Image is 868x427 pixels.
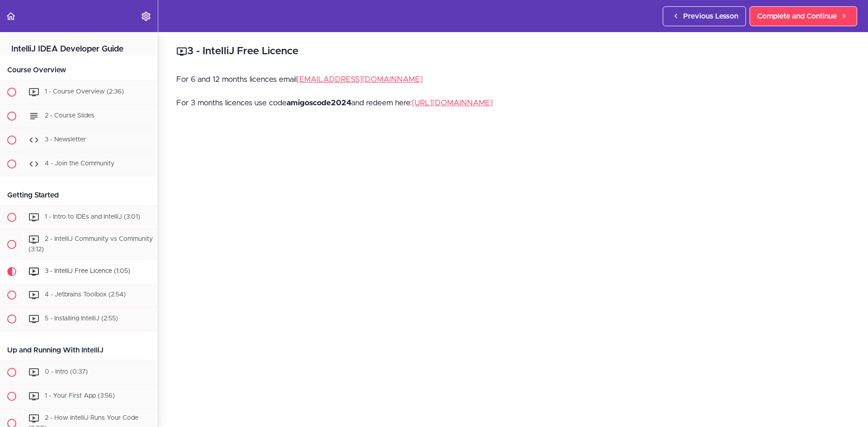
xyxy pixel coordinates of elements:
[28,236,153,253] span: 2 - IntelliJ Community vs Community (3:12)
[45,369,88,375] span: 0 - Intro (0:37)
[757,11,837,22] span: Complete and Continue
[45,315,118,322] span: 5 - Installing IntelliJ (2:55)
[45,136,86,143] span: 3 - Newsletter
[45,113,94,119] span: 2 - Course Slides
[45,393,115,399] span: 1 - Your First App (3:56)
[5,11,16,22] svg: Back to course curriculum
[45,291,126,298] span: 4 - Jetbrains Toolbox (2:54)
[45,89,124,95] span: 1 - Course Overview (2:36)
[45,214,140,220] span: 1 - Intro to IDEs and IntelliJ (3:01)
[141,11,151,22] svg: Settings Menu
[287,99,351,107] strong: amigoscode2024
[45,160,114,167] span: 4 - Join the Community
[176,73,850,86] p: For 6 and 12 months licences email
[412,99,493,107] a: [URL][DOMAIN_NAME]
[663,6,746,26] a: Previous Lesson
[176,44,850,59] h2: 3 - IntelliJ Free Licence
[176,96,850,110] p: For 3 months licences use code and redeem here:
[750,6,857,26] a: Complete and Continue
[297,75,423,83] a: [EMAIL_ADDRESS][DOMAIN_NAME]
[683,11,738,22] span: Previous Lesson
[45,268,130,274] span: 3 - IntelliJ Free Licence (1:05)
